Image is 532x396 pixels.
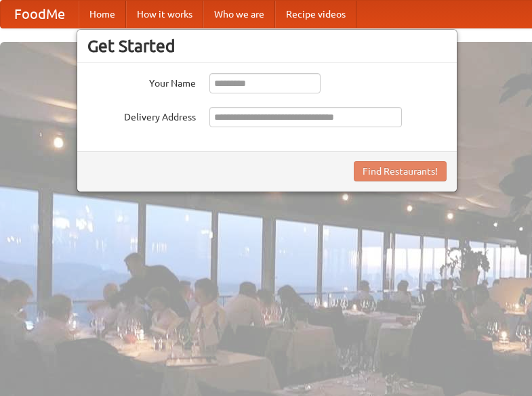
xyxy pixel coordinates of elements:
[354,161,447,181] button: Find Restaurants!
[87,73,196,90] label: Your Name
[79,1,126,28] a: Home
[203,1,275,28] a: Who we are
[87,36,447,56] h3: Get Started
[1,1,79,28] a: FoodMe
[87,107,196,124] label: Delivery Address
[275,1,356,28] a: Recipe videos
[126,1,203,28] a: How it works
